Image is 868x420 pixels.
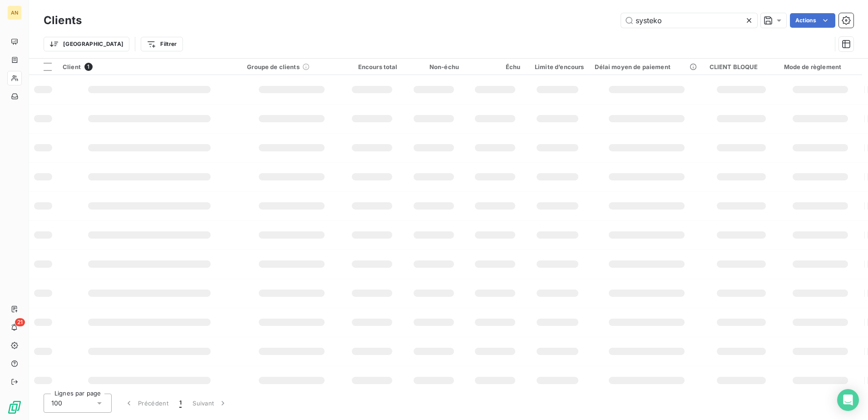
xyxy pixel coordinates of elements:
[141,37,182,51] button: Filtrer
[837,389,859,411] div: Open Intercom Messenger
[63,63,81,70] span: Client
[84,63,93,71] span: 1
[187,394,233,413] button: Suivant
[7,5,22,20] div: AN
[179,399,182,408] span: 1
[247,63,300,70] span: Groupe de clients
[784,63,857,70] div: Mode de règlement
[7,400,22,415] img: Logo LeanPay
[531,63,584,70] div: Limite d’encours
[44,12,82,29] h3: Clients
[15,318,25,326] span: 21
[621,13,757,28] input: Rechercher
[470,63,520,70] div: Échu
[119,394,174,413] button: Précédent
[347,63,397,70] div: Encours total
[174,394,187,413] button: 1
[595,63,698,70] div: Délai moyen de paiement
[409,63,459,70] div: Non-échu
[51,399,62,408] span: 100
[44,37,129,51] button: [GEOGRAPHIC_DATA]
[710,63,773,70] div: CLIENT BLOQUE
[790,13,835,28] button: Actions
